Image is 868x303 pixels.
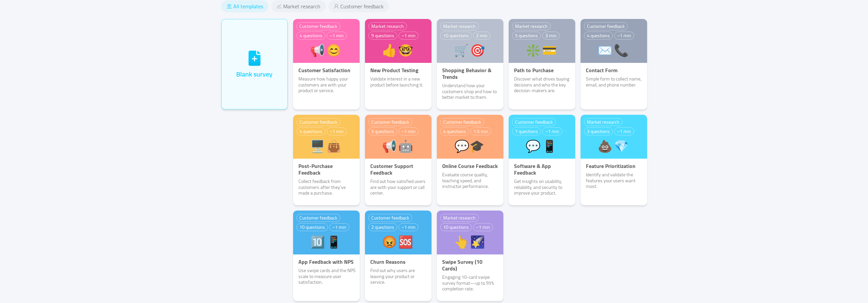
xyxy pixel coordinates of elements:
[512,140,572,152] div: 💬📱
[296,118,340,126] div: Customer feedback
[512,44,572,56] div: ❇️💳
[614,32,634,40] div: ~1 min
[227,4,232,9] i: icon: align-center
[399,223,419,231] div: ~1 min
[512,118,556,126] div: Customer feedback
[293,163,360,176] p: Post-Purchase Feedback
[368,118,412,126] div: Customer feedback
[437,67,503,80] p: Shopping Behavior & Trends
[296,44,356,56] div: 📢😊️
[368,214,412,222] div: Customer feedback
[365,76,432,88] p: Validate interest in a new product before launching it.
[440,140,500,152] div: 💬‍🎓
[340,3,384,10] span: Customer feedback
[296,32,325,40] div: 4 questions
[584,118,622,126] div: Market research
[296,140,356,152] div: 🖥️👜
[440,32,472,40] div: 10 questions
[293,268,360,285] p: Use swipe cards and the NPS scale to measure user satisfaction.
[293,179,360,196] p: Collect feedback from customers after they’ve made a purchase.
[327,127,347,135] div: ~1 min
[368,236,428,248] div: 😡🆘
[473,223,493,231] div: ~1 min
[440,22,479,30] div: Market research
[470,127,491,135] div: 1.5 min
[276,4,282,9] i: icon: stock
[399,32,419,40] div: ~1 min
[293,258,360,265] p: App Feedback with NPS
[365,179,432,196] p: Find out how satisfied users are with your support or call center.
[368,44,428,56] div: 👍🤓
[368,22,407,30] div: Market research
[329,223,349,231] div: ~1 min
[584,44,644,56] div: ✉️📞️️️
[512,22,551,30] div: Market research
[368,32,397,40] div: 9 questions
[296,22,340,30] div: Customer feedback
[581,172,647,190] p: Identify and validate the features your users want most.
[584,22,628,30] div: Customer feedback
[365,67,432,74] p: New Product Testing
[509,67,575,74] p: Path to Purchase
[296,236,356,248] div: 🔟📱
[437,274,503,292] p: Engaging 10-card swipe survey format—up to 95% completion rate.
[584,127,613,135] div: 3 questions
[440,223,472,231] div: 10 questions
[581,67,647,74] p: Contact Form
[542,32,560,40] div: 3 min
[437,172,503,190] p: Evaluate course quality, teaching speed, and instructor performance.
[293,76,360,94] p: Measure how happy your customers are with your product or service.
[327,32,347,40] div: ~1 min
[614,127,634,135] div: ~1 min
[440,127,469,135] div: 4 questions
[581,163,647,169] p: Feature Prioritization
[542,127,562,135] div: ~1 min
[509,179,575,196] p: Get insights on usability, reliability, and security to improve your product.
[368,223,397,231] div: 2 questions
[584,140,644,152] div: 💩💎
[399,127,419,135] div: ~1 min
[296,127,325,135] div: 4 questions
[293,67,360,74] p: Customer Satisfaction
[584,32,613,40] div: 4 questions
[283,3,320,10] span: Market research
[437,163,503,169] p: Online Course Feedback
[440,214,479,222] div: Market research
[473,32,490,40] div: 2 min
[334,4,339,9] i: icon: user
[368,140,428,152] div: 📢🤖
[437,83,503,100] p: Understand how your customers shop and how to better market to them.
[365,268,432,285] p: Find out why users are leaving your product or service.
[365,163,432,176] p: Customer Support Feedback
[296,214,340,222] div: Customer feedback
[509,76,575,94] p: Discover what drives buying decisions and who the key decision-makers are.
[440,44,500,56] div: 🛒🎯
[581,76,647,88] p: Simple form to collect name, email, and phone number.
[233,3,263,10] span: All templates
[296,223,328,231] div: 10 questions
[512,32,541,40] div: 5 questions
[440,118,484,126] div: Customer feedback
[753,225,865,299] iframe: Chatra live chat
[365,258,432,265] p: Churn Reasons
[368,127,397,135] div: 5 questions
[437,258,503,272] p: Swipe Survey (10 Cards)
[236,69,272,79] div: Blank survey
[509,163,575,176] p: Software & App Feedback
[440,236,500,248] div: 👆️🌠
[512,127,541,135] div: 7 questions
